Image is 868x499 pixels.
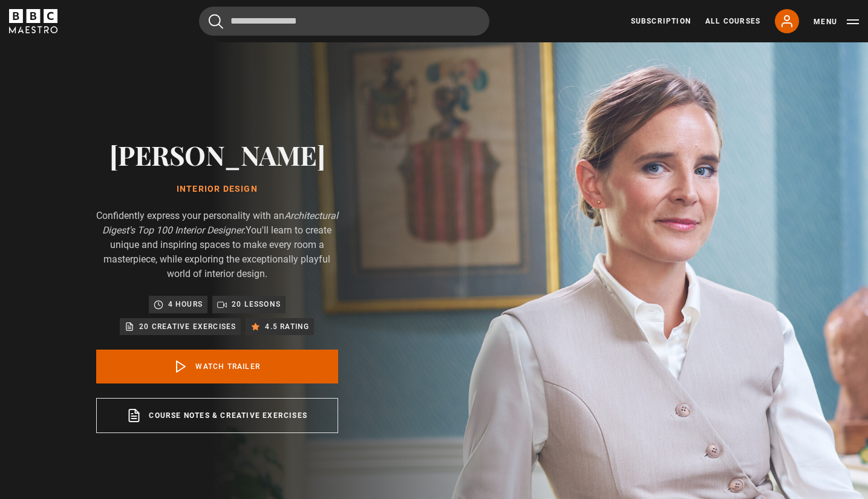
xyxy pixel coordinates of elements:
[139,321,236,333] p: 20 creative exercises
[96,350,338,383] a: Watch Trailer
[96,139,338,170] h2: [PERSON_NAME]
[102,210,338,236] i: Architectural Digest's Top 100 Interior Designer.
[199,7,489,36] input: Search
[265,321,309,333] p: 4.5 rating
[814,16,859,28] button: Toggle navigation
[631,16,691,27] a: Subscription
[96,398,338,433] a: Course notes & creative exercises
[9,9,57,33] svg: BBC Maestro
[232,298,281,310] p: 20 lessons
[168,298,203,310] p: 4 hours
[96,209,338,281] p: Confidently express your personality with an You'll learn to create unique and inspiring spaces t...
[96,184,338,194] h1: Interior Design
[209,14,223,29] button: Submit the search query
[705,16,760,27] a: All Courses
